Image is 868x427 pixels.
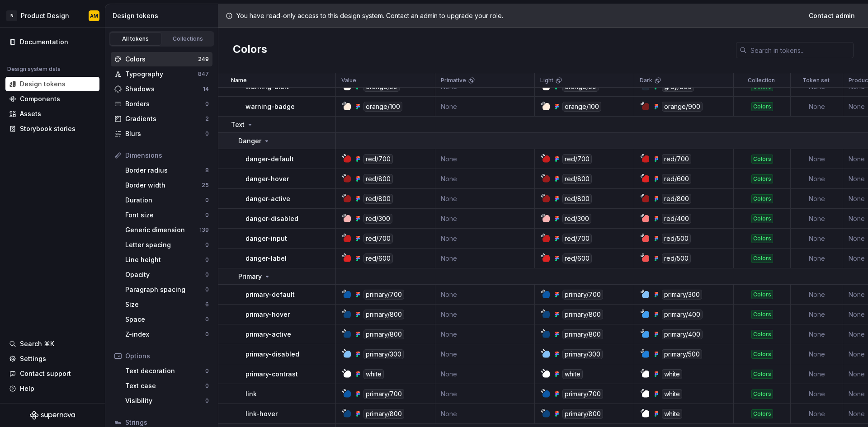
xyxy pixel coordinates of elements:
[363,349,404,359] div: primary/300
[751,254,773,263] div: Colors
[791,169,843,189] td: None
[791,384,843,404] td: None
[5,107,99,121] a: Assets
[363,389,404,399] div: primary/700
[245,214,298,223] p: danger-disabled
[20,339,54,348] div: Search ⌘K
[122,238,212,252] a: Letter spacing0
[122,312,212,327] a: Space0
[363,290,404,300] div: primary/700
[751,310,773,319] div: Colors
[435,209,535,229] td: None
[205,100,209,108] div: 0
[205,256,209,263] div: 0
[245,409,278,418] p: link-hover
[363,102,402,112] div: orange/100
[435,344,535,364] td: None
[751,214,773,223] div: Colors
[435,229,535,249] td: None
[122,327,212,342] a: Z-index0
[125,114,205,123] div: Gradients
[562,290,603,300] div: primary/700
[441,77,466,84] p: Primative
[245,330,291,339] p: primary-active
[198,70,209,78] div: 847
[791,285,843,305] td: None
[662,389,682,399] div: white
[125,330,205,339] div: Z-index
[231,77,247,84] p: Name
[2,6,103,25] button: NProduct DesignAM
[363,369,384,379] div: white
[233,42,267,58] h2: Colors
[341,77,356,84] p: Value
[205,167,209,174] div: 8
[236,11,503,20] p: You have read-only access to this design system. Contact an admin to upgrade your role.
[111,52,212,66] a: Colors249
[562,349,603,359] div: primary/300
[122,253,212,267] a: Line height0
[125,381,205,390] div: Text case
[662,290,702,300] div: primary/300
[662,154,691,164] div: red/700
[122,282,212,297] a: Paragraph spacing0
[245,155,294,164] p: danger-default
[245,310,290,319] p: primary-hover
[122,364,212,378] a: Text decoration0
[20,38,68,47] div: Documentation
[122,297,212,312] a: Size6
[562,253,592,263] div: red/600
[562,409,603,419] div: primary/800
[435,149,535,169] td: None
[435,384,535,404] td: None
[20,109,41,118] div: Assets
[122,223,212,237] a: Generic dimension139
[205,271,209,278] div: 0
[125,84,203,94] div: Shadows
[662,310,703,319] div: primary/400
[125,270,205,279] div: Opacity
[125,70,198,79] div: Typography
[363,234,393,244] div: red/700
[21,11,69,20] div: Product Design
[205,130,209,137] div: 0
[122,178,212,192] a: Border width25
[751,330,773,339] div: Colors
[562,310,603,319] div: primary/800
[122,163,212,178] a: Border radius8
[90,12,98,19] div: AM
[791,364,843,384] td: None
[562,389,603,399] div: primary/700
[751,409,773,418] div: Colors
[125,366,205,375] div: Text decoration
[20,354,46,363] div: Settings
[30,411,75,420] svg: Supernova Logo
[245,350,299,359] p: primary-disabled
[562,174,592,184] div: red/800
[5,352,99,366] a: Settings
[111,127,212,141] a: Blurs0
[435,324,535,344] td: None
[435,285,535,305] td: None
[363,194,393,204] div: red/800
[238,136,261,145] p: Danger
[363,310,404,319] div: primary/800
[5,122,99,136] a: Storybook stories
[111,97,212,111] a: Borders0
[662,329,703,339] div: primary/400
[5,337,99,351] button: Search ⌘K
[245,102,295,111] p: warning-badge
[5,366,99,381] button: Contact support
[125,240,205,249] div: Letter spacing
[205,197,209,204] div: 0
[435,364,535,384] td: None
[20,124,75,133] div: Storybook stories
[245,370,298,379] p: primary-contrast
[205,382,209,389] div: 0
[363,409,404,419] div: primary/800
[791,229,843,249] td: None
[122,379,212,393] a: Text case0
[435,404,535,424] td: None
[122,208,212,222] a: Font size0
[662,349,702,359] div: primary/500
